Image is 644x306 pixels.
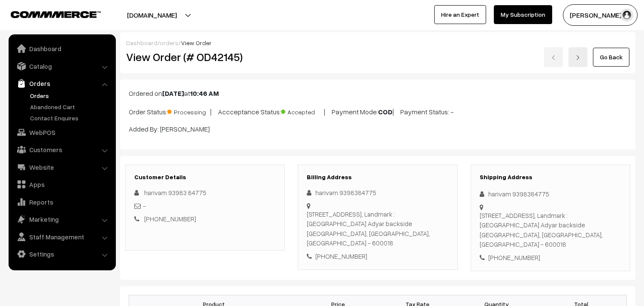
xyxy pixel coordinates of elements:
[307,209,448,248] div: [STREET_ADDRESS], Landmark : [GEOGRAPHIC_DATA] Adyar backside [GEOGRAPHIC_DATA], [GEOGRAPHIC_DATA...
[129,124,627,134] p: Added By: [PERSON_NAME]
[11,211,113,227] a: Marketing
[28,113,113,122] a: Contact Enquires
[281,105,324,116] span: Accepted
[494,5,552,24] a: My Subscription
[11,41,113,56] a: Dashboard
[144,189,206,196] span: harivam 93983 84775
[160,39,178,46] a: orders
[620,9,633,21] img: user
[480,174,621,181] h3: Shipping Address
[97,4,207,26] button: [DOMAIN_NAME]
[144,215,196,223] a: [PHONE_NUMBER]
[593,48,629,67] a: Go Back
[134,174,276,181] h3: Customer Details
[480,211,621,249] div: [STREET_ADDRESS], Landmark : [GEOGRAPHIC_DATA] Adyar backside [GEOGRAPHIC_DATA], [GEOGRAPHIC_DATA...
[126,50,285,64] h2: View Order (# OD42145)
[28,91,113,100] a: Orders
[162,89,184,98] b: [DATE]
[11,246,113,262] a: Settings
[11,142,113,157] a: Customers
[190,89,219,98] b: 10:46 AM
[11,125,113,140] a: WebPOS
[575,55,581,60] img: right-arrow.png
[563,4,638,26] button: [PERSON_NAME] s…
[480,189,621,199] div: harivam 9398384775
[11,11,101,18] img: COMMMERCE
[129,88,627,98] p: Ordered on at
[129,105,627,117] p: Order Status: | Accceptance Status: | Payment Mode: | Payment Status: -
[11,194,113,210] a: Reports
[11,177,113,192] a: Apps
[126,39,157,46] a: Dashboard
[307,251,448,261] div: [PHONE_NUMBER]
[11,229,113,245] a: Staff Management
[134,201,276,211] div: -
[11,58,113,74] a: Catalog
[434,5,486,24] a: Hire an Expert
[181,39,212,46] span: View Order
[11,76,113,91] a: Orders
[307,188,448,198] div: harivam 9398384775
[167,105,210,116] span: Processing
[307,174,448,181] h3: Billing Address
[28,102,113,111] a: Abandoned Cart
[480,253,621,263] div: [PHONE_NUMBER]
[11,159,113,175] a: Website
[378,107,393,116] b: COD
[11,9,86,19] a: COMMMERCE
[126,38,629,47] div: / /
